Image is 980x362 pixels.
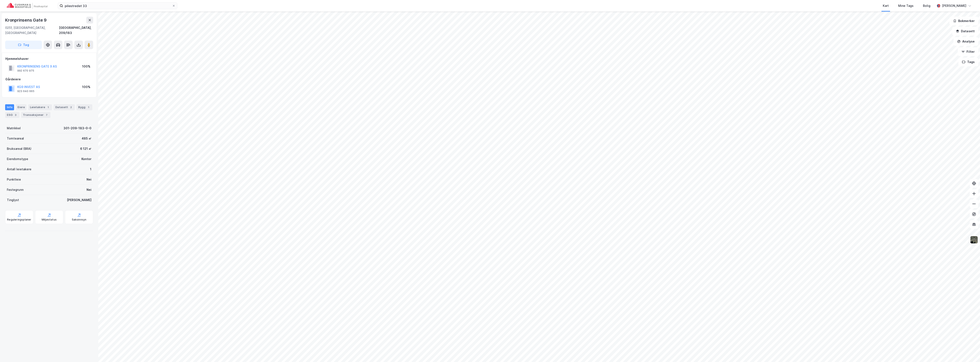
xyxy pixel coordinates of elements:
div: 0251, [GEOGRAPHIC_DATA], [GEOGRAPHIC_DATA] [5,25,59,35]
div: 1 [46,105,50,109]
div: 923 640 665 [17,90,34,93]
iframe: Chat Widget [959,341,980,362]
div: 1 [86,105,91,109]
div: 100% [82,64,90,69]
div: Miljøstatus [42,218,57,221]
div: Mine Tags [898,3,914,8]
div: Transaksjoner [21,112,50,118]
div: ESG [5,112,19,118]
button: Bokmerker [949,17,978,25]
div: [GEOGRAPHIC_DATA], 209/183 [59,25,93,35]
div: Datasett [54,104,75,110]
input: Søk på adresse, matrikkel, gårdeiere, leietakere eller personer [63,3,172,9]
button: Tag [5,41,42,49]
div: [PERSON_NAME] [67,197,91,203]
div: Eiere [16,104,26,110]
img: cushman-wakefield-realkapital-logo.202ea83816669bd177139c58696a8fa1.svg [7,3,47,9]
div: Hjemmelshaver [5,56,93,61]
div: Eiendomstype [7,156,28,162]
div: 485 ㎡ [82,136,91,141]
div: Gårdeiere [5,77,93,82]
div: Matrikkel [7,126,21,131]
div: Reguleringsplaner [7,218,31,221]
div: Punktleie [7,177,21,182]
div: Leietakere [28,104,52,110]
div: Tinglyst [7,197,19,203]
div: Kronprinsens Gate 9 [5,17,47,24]
button: Tags [958,58,978,66]
button: Analyse [954,37,978,46]
div: 6 121 ㎡ [80,146,91,151]
div: Bygg [77,104,92,110]
div: Kontrollprogram for chat [959,341,980,362]
div: Bolig [923,3,930,8]
div: Info [5,104,14,110]
div: 2 [69,105,73,109]
div: 1 [90,167,91,172]
button: Datasett [952,27,978,35]
div: Kart [883,3,889,8]
div: Antall leietakere [7,167,31,172]
div: 7 [44,113,49,117]
div: Saksinnsyn [72,218,87,221]
div: Bruksareal (BRA) [7,146,31,151]
div: 992 670 975 [17,69,34,72]
div: 301-209-183-0-0 [63,126,91,131]
div: Festegrunn [7,187,24,192]
div: 100% [82,84,90,90]
img: 9k= [970,236,978,244]
div: Tomteareal [7,136,24,141]
div: 3 [13,113,18,117]
button: Filter [958,47,978,56]
div: [PERSON_NAME] [942,3,966,8]
div: Nei [87,187,91,192]
div: Kontor [81,156,91,162]
div: Nei [87,177,91,182]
